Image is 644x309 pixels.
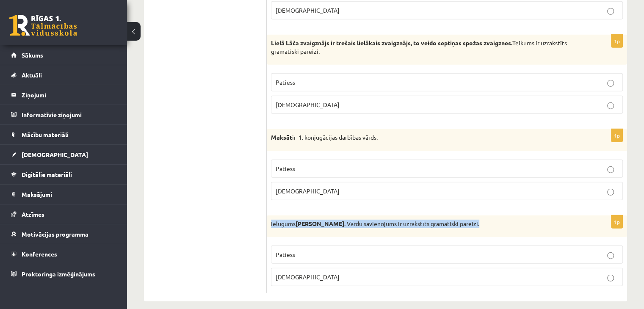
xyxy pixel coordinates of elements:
[22,230,88,238] span: Motivācijas programma
[611,129,623,142] p: 1p
[607,166,614,173] input: Patiess
[22,171,72,178] span: Digitālie materiāli
[22,71,42,79] span: Aktuāli
[276,187,340,195] span: [DEMOGRAPHIC_DATA]
[276,273,340,281] span: [DEMOGRAPHIC_DATA]
[296,220,344,227] strong: [PERSON_NAME]
[11,85,116,105] a: Ziņojumi
[607,275,614,281] input: [DEMOGRAPHIC_DATA]
[607,80,614,87] input: Patiess
[607,189,614,196] input: [DEMOGRAPHIC_DATA]
[11,145,116,164] a: [DEMOGRAPHIC_DATA]
[11,105,116,124] a: Informatīvie ziņojumi
[611,215,623,229] p: 1p
[271,39,580,55] p: Teikums ir uzrakstīts gramatiski pareizi.
[9,15,77,36] a: Rīgas 1. Tālmācības vidusskola
[11,244,116,264] a: Konferences
[276,6,340,14] span: [DEMOGRAPHIC_DATA]
[276,165,295,172] span: Patiess
[11,45,116,65] a: Sākums
[271,133,580,142] p: ir 1. konjugācijas darbības vārds.
[22,185,116,204] legend: Maksājumi
[11,165,116,184] a: Digitālie materiāli
[611,34,623,48] p: 1p
[276,78,295,86] span: Patiess
[11,185,116,204] a: Maksājumi
[22,210,44,218] span: Atzīmes
[22,85,116,105] legend: Ziņojumi
[271,133,292,141] strong: Maksāt
[276,251,295,258] span: Patiess
[11,65,116,85] a: Aktuāli
[607,252,614,259] input: Patiess
[11,224,116,244] a: Motivācijas programma
[22,250,57,258] span: Konferences
[22,270,95,278] span: Proktoringa izmēģinājums
[11,125,116,144] a: Mācību materiāli
[607,8,614,15] input: [DEMOGRAPHIC_DATA]
[11,264,116,284] a: Proktoringa izmēģinājums
[22,105,116,124] legend: Informatīvie ziņojumi
[271,39,512,47] strong: Lielā Lāča zvaigznājs ir trešais lielākais zvaigznājs, to veido septiņas spožas zvaigznes.
[22,51,43,59] span: Sākums
[22,151,88,158] span: [DEMOGRAPHIC_DATA]
[607,102,614,109] input: [DEMOGRAPHIC_DATA]
[276,101,340,108] span: [DEMOGRAPHIC_DATA]
[271,220,580,228] p: Ielūgums . Vārdu savienojums ir uzrakstīts gramatiski pareizi.
[22,131,69,138] span: Mācību materiāli
[11,204,116,224] a: Atzīmes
